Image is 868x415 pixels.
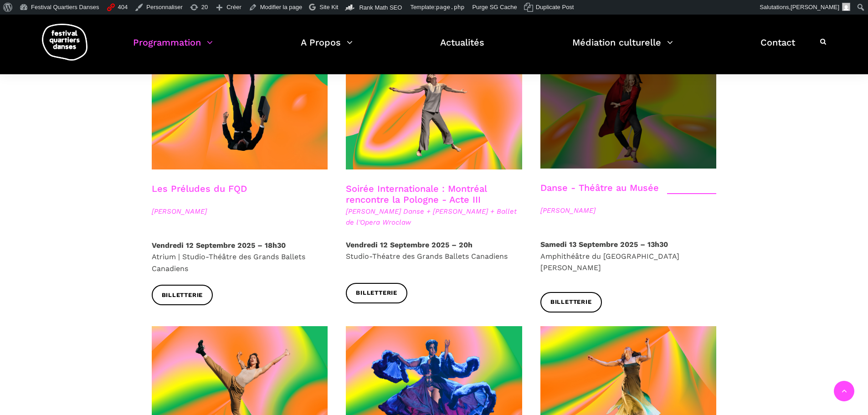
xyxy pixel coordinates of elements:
[540,239,717,274] p: Amphithéâtre du [GEOGRAPHIC_DATA][PERSON_NAME]
[319,4,338,10] span: Site Kit
[572,35,673,61] a: Médiation culturelle
[550,297,592,307] span: Billetterie
[540,182,659,193] a: Danse - Théâtre au Musée
[356,288,397,298] span: Billetterie
[540,205,717,216] span: [PERSON_NAME]
[346,183,487,205] a: Soirée Internationale : Montréal rencontre la Pologne - Acte III
[359,4,402,11] span: Rank Math SEO
[436,4,465,10] span: page.php
[346,239,522,262] p: Studio-Théatre des Grands Ballets Canadiens
[152,206,328,217] span: [PERSON_NAME]
[346,283,407,303] a: Billetterie
[440,35,484,61] a: Actualités
[133,35,213,61] a: Programmation
[346,241,473,249] strong: Vendredi 12 Septembre 2025 – 20h
[152,241,286,250] strong: Vendredi 12 Septembre 2025 – 18h30
[760,35,795,61] a: Contact
[301,35,353,61] a: A Propos
[540,240,668,249] strong: Samedi 13 Septembre 2025 – 13h30
[152,240,328,275] p: Atrium | Studio-Théâtre des Grands Ballets Canadiens
[791,4,839,10] span: [PERSON_NAME]
[42,24,87,61] img: logo-fqd-med
[152,183,247,194] a: Les Préludes du FQD
[152,285,213,305] a: Billetterie
[162,291,203,300] span: Billetterie
[540,292,602,313] a: Billetterie
[346,206,522,228] span: [PERSON_NAME] Danse + [PERSON_NAME] + Ballet de l'Opera Wroclaw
